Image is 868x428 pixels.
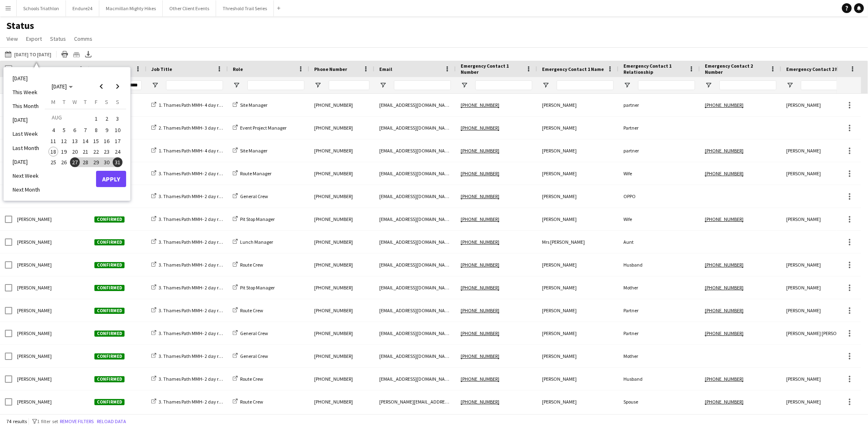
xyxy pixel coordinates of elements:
li: Next Month [8,183,45,196]
span: [PERSON_NAME] [17,307,52,313]
span: Email [379,66,392,72]
a: 3. Thames Path MMH- 2 day role [151,307,225,313]
button: Open Filter Menu [705,82,712,89]
button: 30-08-2025 [101,157,112,168]
span: 15 [91,136,101,146]
span: 10 [113,126,122,135]
button: Other Client Events [163,0,216,16]
span: [PERSON_NAME] [542,148,577,154]
li: Next Week [8,169,45,183]
button: Open Filter Menu [151,82,159,89]
span: 3. Thames Path MMH- 2 day role [159,262,225,268]
span: 31 [113,157,122,167]
input: Emergency Contact 2 Name Filter Input [801,80,858,90]
span: Status [50,35,66,42]
span: [DATE] [52,83,67,90]
span: 18 [48,147,58,157]
span: [PERSON_NAME] [17,330,52,336]
li: Last Week [8,127,45,141]
li: [DATE] [8,71,45,85]
span: 22 [91,147,101,157]
button: Schools Triathlon [17,0,66,16]
button: 04-08-2025 [48,125,59,135]
span: 6 [70,126,80,135]
span: Route Crew [240,376,263,382]
a: [PHONE_NUMBER] [705,307,743,313]
a: [PHONE_NUMBER] [461,262,499,268]
app-action-btn: Print [60,49,70,59]
span: 3. Thames Path MMH- 2 day role [159,239,225,245]
div: [EMAIL_ADDRESS][DOMAIN_NAME] [374,94,456,116]
li: [DATE] [8,113,45,127]
span: 1. Thames Path MMH- 4 day role [159,102,225,108]
a: [PHONE_NUMBER] [461,216,499,222]
span: W [72,98,77,106]
li: Last Month [8,141,45,155]
span: Comms [74,35,92,42]
div: [EMAIL_ADDRESS][DOMAIN_NAME] [374,345,456,367]
span: [PERSON_NAME] [786,262,821,268]
span: Mother [623,285,638,291]
span: General Crew [240,330,268,336]
span: Spouse [623,399,638,405]
a: [PHONE_NUMBER] [461,307,499,313]
span: Role [233,66,243,72]
span: 3. Thames Path MMH- 2 day role [159,170,225,176]
div: [PHONE_NUMBER] [309,276,374,299]
span: [PERSON_NAME] [542,399,577,405]
button: 06-08-2025 [70,125,80,135]
span: Mother [623,353,638,359]
button: 14-08-2025 [80,136,91,146]
span: [PERSON_NAME] [17,376,52,382]
div: [EMAIL_ADDRESS][DOMAIN_NAME] [374,208,456,230]
a: [PHONE_NUMBER] [705,170,743,176]
span: 14 [81,136,90,146]
div: [PHONE_NUMBER] [309,299,374,322]
span: 3. Thames Path MMH- 2 day role [159,399,225,405]
div: [PHONE_NUMBER] [309,254,374,276]
span: Confirmed [94,239,125,245]
a: General Crew [233,193,268,199]
button: Choose month and year [48,79,76,94]
button: 26-08-2025 [59,157,69,168]
a: 3. Thames Path MMH- 2 day role [151,262,225,268]
span: Husband [623,376,643,382]
span: Route Crew [240,262,263,268]
span: Emergency Contact 1 Relationship [623,63,685,75]
button: Threshold Trail Series [216,0,274,16]
a: General Crew [233,330,268,336]
span: [PERSON_NAME] [17,399,52,405]
button: 23-08-2025 [101,146,112,157]
button: Previous month [93,78,109,95]
span: [PERSON_NAME] [542,330,577,336]
span: [PERSON_NAME] [542,262,577,268]
span: Route Crew [240,399,263,405]
a: 3. Thames Path MMH- 2 day role [151,376,225,382]
span: Wife [623,170,632,176]
a: 3. Thames Path MMH- 2 day role [151,330,225,336]
span: 13 [70,136,80,146]
span: [PERSON_NAME] [542,376,577,382]
input: Emergency Contact 1 Number Filter Input [475,80,532,90]
span: [PERSON_NAME] [542,216,577,222]
span: [PERSON_NAME] [786,102,821,108]
a: [PHONE_NUMBER] [461,353,499,359]
span: Confirmed [94,376,125,382]
div: [EMAIL_ADDRESS][DOMAIN_NAME] [374,322,456,344]
a: Site Manager [233,102,267,108]
span: 3. Thames Path MMH- 2 day role [159,193,225,199]
span: [PERSON_NAME] [786,216,821,222]
span: Lunch Manager [240,239,273,245]
button: 11-08-2025 [48,136,59,146]
a: [PHONE_NUMBER] [705,330,743,336]
button: 22-08-2025 [91,146,101,157]
span: Confirmed [94,285,125,291]
a: [PHONE_NUMBER] [461,330,499,336]
button: 18-08-2025 [48,146,59,157]
button: Open Filter Menu [786,82,794,89]
span: 2 [102,113,112,124]
a: 3. Thames Path MMH- 2 day role [151,353,225,359]
button: Endure24 [66,0,99,16]
span: 8 [91,126,101,135]
button: 01-08-2025 [91,112,101,125]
